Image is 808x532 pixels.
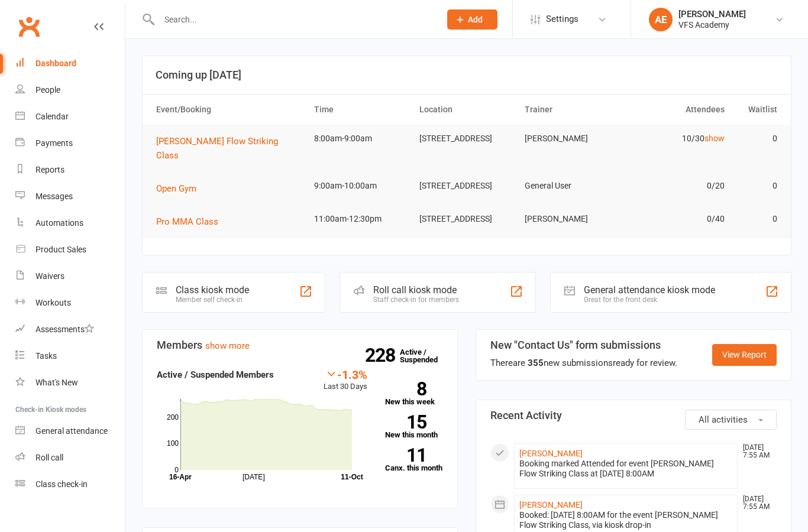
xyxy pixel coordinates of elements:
[35,138,73,148] div: Payments
[730,205,783,233] td: 0
[490,356,677,370] div: There are new submissions ready for review.
[35,112,69,121] div: Calendar
[584,296,715,304] div: Great for the front desk
[156,134,303,163] button: [PERSON_NAME] Flow Striking Class
[15,210,125,236] a: Automations
[156,216,218,227] span: Pro MMA Class
[205,340,250,351] a: show more
[730,125,783,153] td: 0
[678,9,746,20] div: [PERSON_NAME]
[737,444,776,459] time: [DATE] 7:55 AM
[309,95,414,125] th: Time
[699,414,748,425] span: All activities
[35,271,64,281] div: Waivers
[15,77,125,103] a: People
[15,316,125,343] a: Assessments
[737,495,776,511] time: [DATE] 7:55 AM
[528,358,544,368] strong: 355
[35,378,78,387] div: What's New
[490,339,677,351] h3: New "Contact Us" form submissions
[414,205,519,233] td: [STREET_ADDRESS]
[324,368,367,381] div: -1.3%
[15,418,125,445] a: General attendance kiosk mode
[385,413,426,431] strong: 15
[519,95,625,125] th: Trainer
[584,284,715,296] div: General attendance kiosk mode
[156,11,432,28] input: Search...
[400,339,452,372] a: 228Active / Suspended
[35,218,83,228] div: Automations
[35,298,71,307] div: Workouts
[15,343,125,369] a: Tasks
[519,205,625,233] td: [PERSON_NAME]
[35,426,108,436] div: General attendance
[678,20,746,30] div: VFS Academy
[156,69,778,81] h3: Coming up [DATE]
[156,136,278,161] span: [PERSON_NAME] Flow Striking Class
[15,103,125,130] a: Calendar
[156,183,196,194] span: Open Gym
[35,59,76,68] div: Dashboard
[519,510,732,530] div: Booked: [DATE] 8:00AM for the event [PERSON_NAME] Flow Striking Class, via kiosk drop-in
[151,95,309,125] th: Event/Booking
[385,415,444,439] a: 15New this month
[15,50,125,77] a: Dashboard
[157,339,443,351] h3: Members
[176,296,249,304] div: Member self check-in
[649,8,673,31] div: AE
[15,290,125,316] a: Workouts
[730,172,783,200] td: 0
[309,205,414,233] td: 11:00am-12:30pm
[324,368,367,393] div: Last 30 Days
[156,181,205,196] button: Open Gym
[730,95,783,125] th: Waitlist
[704,134,725,143] a: show
[35,479,88,489] div: Class check-in
[157,369,274,380] strong: Active / Suspended Members
[385,380,426,398] strong: 8
[309,125,414,153] td: 8:00am-9:00am
[15,369,125,396] a: What's New
[385,448,444,472] a: 11Canx. this month
[625,205,730,233] td: 0/40
[519,172,625,200] td: General User
[156,215,227,229] button: Pro MMA Class
[373,296,459,304] div: Staff check-in for members
[447,9,497,30] button: Add
[15,130,125,157] a: Payments
[519,459,732,479] div: Booking marked Attended for event [PERSON_NAME] Flow Striking Class at [DATE] 8:00AM
[519,500,583,510] a: [PERSON_NAME]
[35,325,94,334] div: Assessments
[35,453,63,462] div: Roll call
[309,172,414,200] td: 9:00am-10:00am
[35,192,73,201] div: Messages
[625,95,730,125] th: Attendees
[414,172,519,200] td: [STREET_ADDRESS]
[15,471,125,498] a: Class kiosk mode
[625,172,730,200] td: 0/20
[468,15,483,24] span: Add
[685,410,777,430] button: All activities
[414,95,519,125] th: Location
[490,410,777,421] h3: Recent Activity
[625,125,730,153] td: 10/30
[385,446,426,464] strong: 11
[712,344,777,365] a: View Report
[365,346,400,364] strong: 228
[414,125,519,153] td: [STREET_ADDRESS]
[176,284,249,296] div: Class kiosk mode
[15,445,125,471] a: Roll call
[519,125,625,153] td: [PERSON_NAME]
[15,263,125,290] a: Waivers
[519,449,583,458] a: [PERSON_NAME]
[15,183,125,210] a: Messages
[15,236,125,263] a: Product Sales
[373,284,459,296] div: Roll call kiosk mode
[546,6,578,33] span: Settings
[35,85,60,95] div: People
[35,351,57,361] div: Tasks
[15,157,125,183] a: Reports
[35,165,64,174] div: Reports
[35,245,86,254] div: Product Sales
[14,12,44,41] a: Clubworx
